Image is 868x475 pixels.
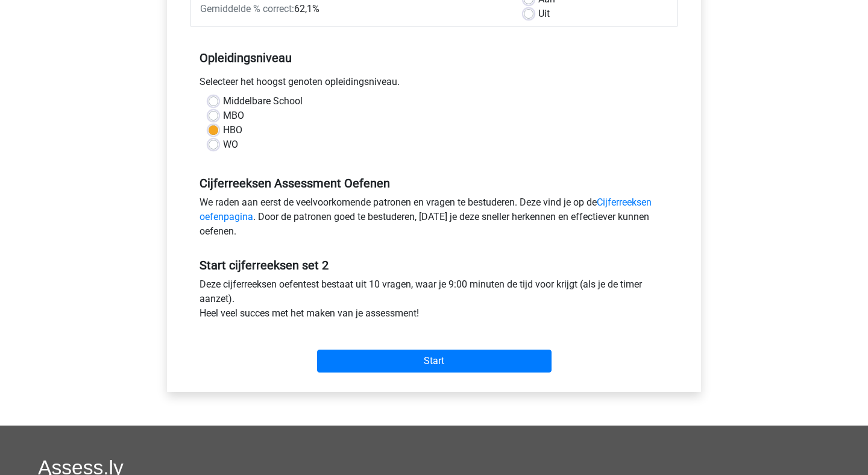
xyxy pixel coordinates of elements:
h5: Opleidingsniveau [200,46,668,70]
span: Gemiddelde % correct: [200,3,294,14]
div: Deze cijferreeksen oefentest bestaat uit 10 vragen, waar je 9:00 minuten de tijd voor krijgt (als... [190,277,678,326]
label: HBO [223,123,242,137]
h5: Start cijferreeksen set 2 [200,258,668,272]
label: Uit [538,7,550,21]
div: We raden aan eerst de veelvoorkomende patronen en vragen te bestuderen. Deze vind je op de . Door... [190,195,678,244]
input: Start [317,350,552,373]
label: Middelbare School [223,94,303,109]
div: Selecteer het hoogst genoten opleidingsniveau. [190,75,678,94]
label: WO [223,137,238,152]
h5: Cijferreeksen Assessment Oefenen [200,176,668,190]
label: MBO [223,109,244,123]
div: 62,1% [191,2,515,16]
